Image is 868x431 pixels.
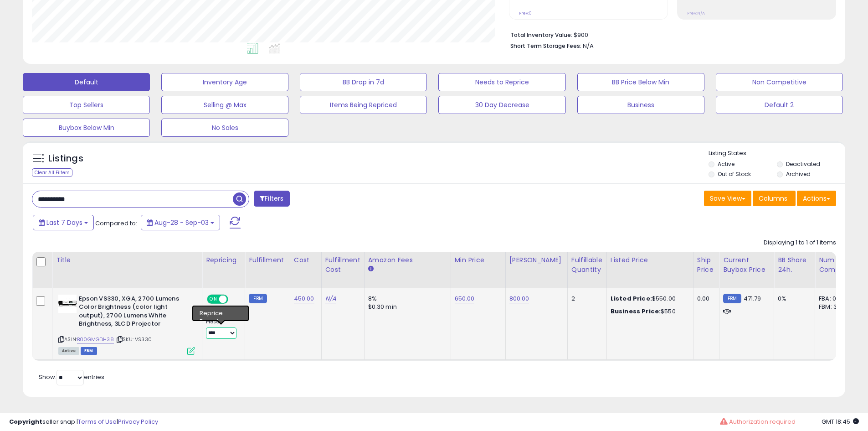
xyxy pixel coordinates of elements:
div: Current Buybox Price [723,255,770,275]
span: Last 7 Days [46,218,82,227]
span: ON [208,295,219,303]
label: Deactivated [786,160,820,168]
span: OFF [227,295,241,303]
a: B00GMGDH38 [77,336,114,343]
span: Show: entries [39,373,104,381]
strong: Copyright [9,417,42,426]
button: Actions [797,191,836,206]
div: Num of Comp. [819,255,852,275]
small: Amazon Fees. [368,265,374,273]
h5: Listings [48,152,83,165]
button: Items Being Repriced [300,96,427,114]
b: Business Price: [611,307,661,316]
div: FBA: 0 [819,295,849,303]
small: FBM [249,294,267,303]
button: Selling @ Max [161,96,288,114]
img: 11Uvd8KjBOL._SL40_.jpg [58,295,77,313]
div: 0.00 [697,295,712,303]
b: Short Term Storage Fees: [510,42,581,50]
div: Fulfillment Cost [325,255,360,275]
a: 450.00 [294,294,314,303]
li: $900 [510,29,829,40]
p: Listing States: [709,149,845,158]
span: All listings currently available for purchase on Amazon [58,347,79,355]
button: BB Price Below Min [577,73,704,91]
span: 471.79 [744,294,761,303]
b: Listed Price: [611,294,652,303]
div: ASIN: [58,295,195,354]
div: Repricing [206,255,241,265]
a: 800.00 [509,294,529,303]
div: $0.30 min [368,303,444,311]
span: Compared to: [95,219,137,228]
span: N/A [583,42,594,50]
button: Buybox Below Min [23,119,150,137]
button: Inventory Age [161,73,288,91]
div: $550 [611,307,686,316]
button: Last 7 Days [33,215,94,230]
label: Out of Stock [718,170,751,178]
button: Needs to Reprice [438,73,565,91]
span: 2025-09-11 18:45 GMT [822,417,859,426]
div: BB Share 24h. [778,255,811,275]
div: $550.00 [611,295,686,303]
div: Listed Price [611,255,689,265]
span: FBM [81,347,97,355]
span: Columns [759,194,787,203]
button: Top Sellers [23,96,150,114]
label: Archived [786,170,811,178]
div: Fulfillable Quantity [571,255,603,275]
div: Amazon AI [206,309,238,317]
button: Business [577,96,704,114]
button: No Sales [161,119,288,137]
a: N/A [325,294,336,303]
div: Clear All Filters [32,168,72,177]
div: Title [56,255,198,265]
div: 2 [571,295,600,303]
div: seller snap | | [9,418,158,426]
button: BB Drop in 7d [300,73,427,91]
div: Cost [294,255,318,265]
small: Prev: 0 [519,10,532,16]
div: Ship Price [697,255,715,275]
label: Active [718,160,734,168]
div: Fulfillment [249,255,286,265]
div: Amazon Fees [368,255,447,265]
div: FBM: 3 [819,303,849,311]
a: Privacy Policy [118,417,158,426]
div: Min Price [455,255,502,265]
button: Aug-28 - Sep-03 [141,215,220,230]
span: Aug-28 - Sep-03 [154,218,209,227]
b: Epson VS330, XGA, 2700 Lumens Color Brightness (color light output), 2700 Lumens White Brightness... [79,295,190,331]
button: Non Competitive [716,73,843,91]
button: Save View [704,191,751,206]
div: 8% [368,295,444,303]
div: 0% [778,295,808,303]
small: FBM [723,294,741,303]
button: Filters [254,191,289,207]
button: 30 Day Decrease [438,96,565,114]
b: Total Inventory Value: [510,31,572,39]
span: | SKU: VS330 [115,336,152,343]
div: Preset: [206,319,238,339]
button: Default [23,73,150,91]
a: Terms of Use [78,417,117,426]
small: Prev: N/A [687,10,705,16]
a: 650.00 [455,294,475,303]
div: [PERSON_NAME] [509,255,564,265]
button: Default 2 [716,96,843,114]
button: Columns [753,191,796,206]
div: Displaying 1 to 1 of 1 items [764,239,836,247]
